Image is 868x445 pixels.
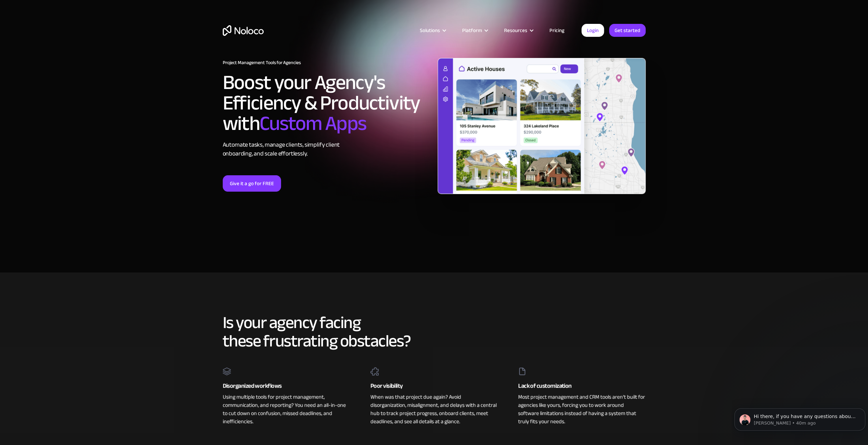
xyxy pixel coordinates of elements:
[223,140,431,158] div: Automate tasks, manage clients, simplify client onboarding, and scale effortlessly.
[582,24,604,37] a: Login
[370,381,498,391] div: Poor visibility
[496,26,541,35] div: Resources
[518,391,645,426] div: Most project management and CRM tools aren’t built for agencies like yours, forcing you to work a...
[223,72,431,134] h2: Boost your Agency's Efficiency & Productivity with
[504,26,527,35] div: Resources
[260,104,367,143] span: Custom Apps
[370,391,498,426] div: When was that project due again? Avoid disorganization, misalignment, and delays with a central h...
[732,394,868,442] iframe: Intercom notifications message
[223,25,264,36] a: home
[223,381,350,391] div: Disorganized workflows
[411,26,454,35] div: Solutions
[223,313,646,350] h2: Is your agency facing these frustrating obstacles?
[223,175,281,192] a: Give it a go for FREE
[609,24,646,37] a: Get started
[223,391,350,426] div: Using multiple tools for project management, communication, and reporting? You need an all-in-one...
[518,381,645,391] div: Lack of customization
[462,26,482,35] div: Platform
[420,26,440,35] div: Solutions
[454,26,496,35] div: Platform
[541,26,573,35] a: Pricing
